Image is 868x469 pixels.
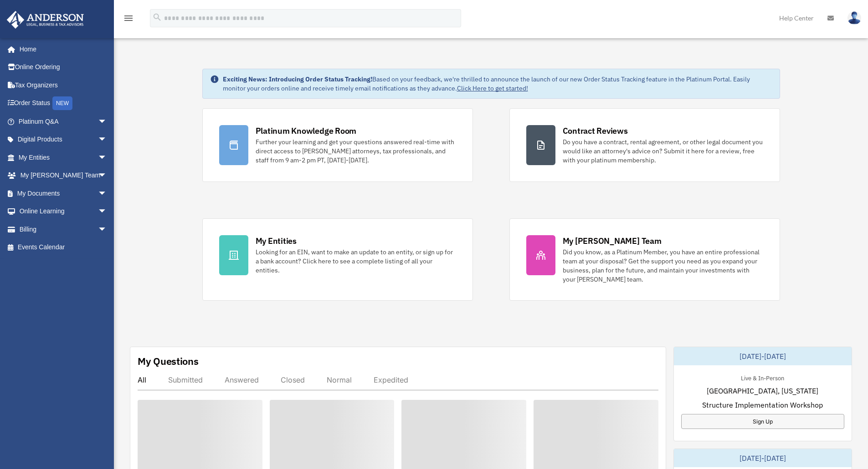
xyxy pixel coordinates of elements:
div: Answered [225,375,259,384]
a: Tax Organizers [6,76,121,94]
div: Closed [281,375,305,384]
div: Further your learning and get your questions answered real-time with direct access to [PERSON_NAM... [256,137,456,165]
span: Structure Implementation Workshop [702,399,823,410]
div: Expedited [374,375,408,384]
div: Submitted [168,375,203,384]
div: Contract Reviews [563,125,628,136]
span: [GEOGRAPHIC_DATA], [US_STATE] [707,385,818,396]
a: Order StatusNEW [6,94,121,113]
div: [DATE]-[DATE] [674,449,852,467]
span: arrow_drop_down [98,202,116,221]
img: User Pic [847,11,861,25]
div: Based on your feedback, we're thrilled to announce the launch of our new Order Status Tracking fe... [223,75,772,93]
div: Live & In-Person [734,373,791,382]
div: All [138,375,146,384]
div: NEW [52,96,72,110]
span: arrow_drop_down [98,220,116,239]
div: Did you know, as a Platinum Member, you have an entire professional team at your disposal? Get th... [563,247,763,284]
a: My Documentsarrow_drop_down [6,184,121,202]
div: My Questions [138,354,199,368]
div: My Entities [256,235,297,247]
a: My [PERSON_NAME] Team Did you know, as a Platinum Member, you have an entire professional team at... [509,218,780,301]
a: Contract Reviews Do you have a contract, rental agreement, or other legal document you would like... [509,108,780,182]
i: menu [123,13,134,24]
span: arrow_drop_down [98,131,116,149]
span: arrow_drop_down [98,148,116,167]
a: My [PERSON_NAME] Teamarrow_drop_down [6,166,121,185]
img: Anderson Advisors Platinum Portal [4,11,87,29]
span: arrow_drop_down [98,166,116,185]
div: Do you have a contract, rental agreement, or other legal document you would like an attorney's ad... [563,137,763,165]
a: Online Ordering [6,58,121,76]
a: Digital Productsarrow_drop_down [6,131,121,149]
div: Normal [327,375,352,384]
a: Events Calendar [6,238,121,257]
i: search [152,12,162,22]
div: [DATE]-[DATE] [674,347,852,365]
strong: Exciting News: Introducing Order Status Tracking! [223,75,372,83]
a: Home [6,40,116,58]
a: menu [123,16,134,24]
a: Online Learningarrow_drop_down [6,202,121,221]
span: arrow_drop_down [98,112,116,131]
a: My Entitiesarrow_drop_down [6,148,121,166]
div: My [PERSON_NAME] Team [563,235,662,247]
div: Platinum Knowledge Room [256,125,357,136]
span: arrow_drop_down [98,184,116,203]
div: Looking for an EIN, want to make an update to an entity, or sign up for a bank account? Click her... [256,247,456,275]
a: My Entities Looking for an EIN, want to make an update to an entity, or sign up for a bank accoun... [202,218,473,301]
a: Platinum Q&Aarrow_drop_down [6,112,121,131]
a: Billingarrow_drop_down [6,220,121,238]
a: Click Here to get started! [457,84,528,92]
a: Platinum Knowledge Room Further your learning and get your questions answered real-time with dire... [202,108,473,182]
a: Sign Up [681,414,844,429]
